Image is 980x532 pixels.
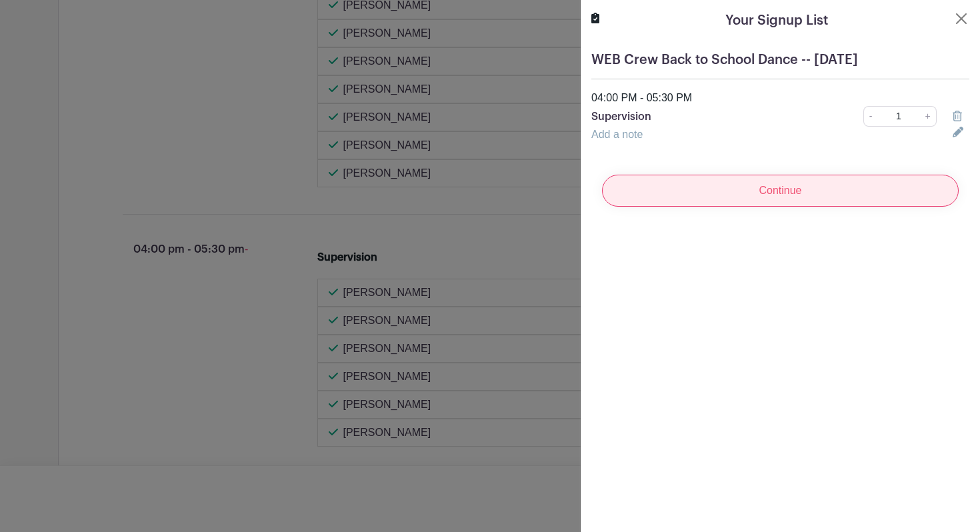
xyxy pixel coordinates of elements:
[591,52,969,68] h5: WEB Crew Back to School Dance -- [DATE]
[863,106,878,127] a: -
[725,11,828,31] h5: Your Signup List
[602,175,959,207] input: Continue
[591,109,805,125] p: Supervision
[583,90,977,106] div: 04:00 PM - 05:30 PM
[953,11,969,27] button: Close
[920,106,937,127] a: +
[591,129,643,140] a: Add a note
